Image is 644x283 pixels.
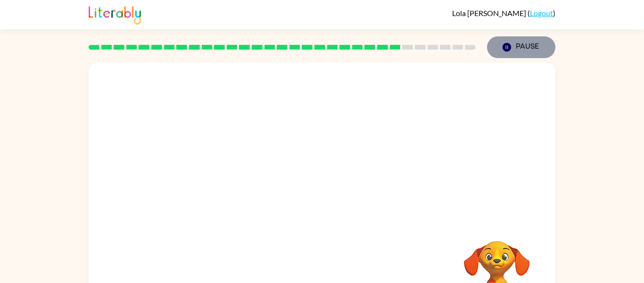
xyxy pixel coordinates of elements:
[452,9,528,17] span: Lola [PERSON_NAME]
[530,9,553,17] a: Logout
[452,9,555,17] div: ( )
[487,36,555,58] button: Pause
[89,4,141,25] img: Literably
